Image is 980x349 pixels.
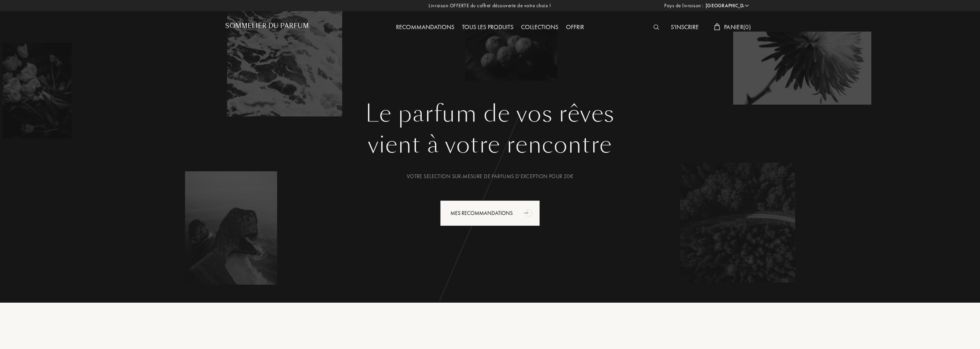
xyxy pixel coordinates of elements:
[231,100,749,128] h1: Le parfum de vos rêves
[714,23,720,30] img: cart_white.svg
[517,23,562,31] a: Collections
[225,22,309,33] a: Sommelier du Parfum
[392,23,458,33] div: Recommandations
[231,172,749,180] div: Votre selection sur-mesure de parfums d’exception pour 20€
[231,128,749,162] div: vient à votre rencontre
[458,23,517,33] div: Tous les produits
[724,23,751,31] span: Panier ( 0 )
[667,23,703,33] div: S'inscrire
[392,23,458,31] a: Recommandations
[667,23,703,31] a: S'inscrire
[458,23,517,31] a: Tous les produits
[440,200,540,226] div: Mes Recommandations
[517,23,562,33] div: Collections
[225,22,309,29] h1: Sommelier du Parfum
[562,23,588,33] div: Offrir
[664,2,704,10] span: Pays de livraison :
[653,25,659,30] img: search_icn_white.svg
[562,23,588,31] a: Offrir
[434,200,546,226] a: Mes Recommandationsanimation
[521,205,536,220] div: animation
